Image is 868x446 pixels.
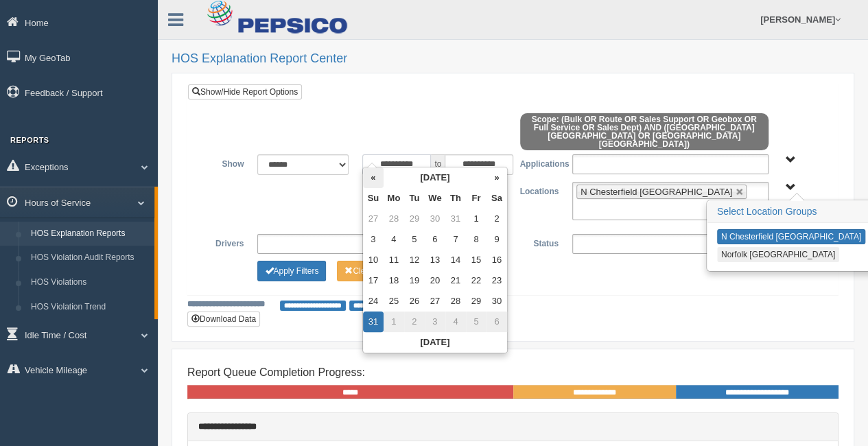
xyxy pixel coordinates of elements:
[425,209,445,229] td: 30
[363,312,384,332] td: 31
[363,188,384,209] th: Su
[520,113,769,150] span: Scope: (Bulk OR Route OR Sales Support OR Geobox OR Full Service OR Sales Dept) AND ([GEOGRAPHIC_...
[384,270,404,291] td: 18
[425,188,445,209] th: We
[466,229,486,250] td: 8
[384,167,486,188] th: [DATE]
[445,291,466,312] td: 28
[466,312,486,332] td: 5
[425,229,445,250] td: 6
[25,295,154,320] a: HOS Violation Trend
[445,229,466,250] td: 7
[187,312,260,327] button: Download Data
[431,154,445,175] span: to
[404,250,425,270] td: 12
[363,167,384,188] th: «
[466,291,486,312] td: 29
[466,270,486,291] td: 22
[486,209,507,229] td: 2
[466,188,486,209] th: Fr
[384,250,404,270] td: 11
[404,291,425,312] td: 26
[384,188,404,209] th: Mo
[580,187,732,197] span: N Chesterfield [GEOGRAPHIC_DATA]
[25,222,154,246] a: HOS Explanation Reports
[425,250,445,270] td: 13
[445,270,466,291] td: 21
[363,332,507,353] th: [DATE]
[466,209,486,229] td: 1
[445,209,466,229] td: 31
[486,229,507,250] td: 9
[198,154,250,171] label: Show
[363,270,384,291] td: 17
[425,270,445,291] td: 20
[486,291,507,312] td: 30
[404,229,425,250] td: 5
[187,366,838,379] h4: Report Queue Completion Progress:
[384,229,404,250] td: 4
[513,234,565,250] label: Status
[404,209,425,229] td: 29
[717,247,839,262] button: Norfolk [GEOGRAPHIC_DATA]
[384,312,404,332] td: 1
[717,229,865,244] button: N Chesterfield [GEOGRAPHIC_DATA]
[25,270,154,295] a: HOS Violations
[404,188,425,209] th: Tu
[513,154,565,171] label: Applications
[486,312,507,332] td: 6
[363,229,384,250] td: 3
[486,167,507,188] th: »
[384,291,404,312] td: 25
[384,209,404,229] td: 28
[486,188,507,209] th: Sa
[466,250,486,270] td: 15
[425,291,445,312] td: 27
[513,182,565,198] label: Locations
[445,250,466,270] td: 14
[404,270,425,291] td: 19
[445,188,466,209] th: Th
[445,312,466,332] td: 4
[337,261,405,281] button: Change Filter Options
[425,312,445,332] td: 3
[25,246,154,270] a: HOS Violation Audit Reports
[363,250,384,270] td: 10
[486,270,507,291] td: 23
[188,84,302,99] a: Show/Hide Report Options
[363,291,384,312] td: 24
[257,261,326,281] button: Change Filter Options
[172,52,854,66] h2: HOS Explanation Report Center
[404,312,425,332] td: 2
[486,250,507,270] td: 16
[363,209,384,229] td: 27
[198,234,250,250] label: Drivers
